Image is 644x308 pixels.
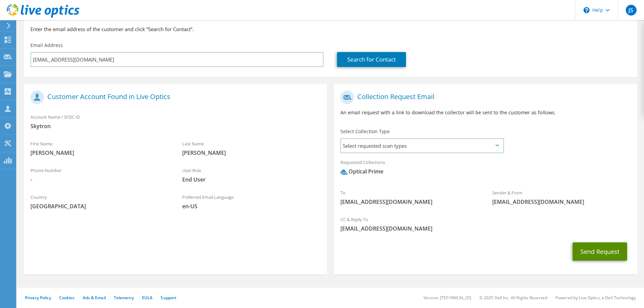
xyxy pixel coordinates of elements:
a: Ads & Email [83,295,106,301]
span: Select requested scan types [341,139,503,152]
span: [GEOGRAPHIC_DATA] [30,203,169,210]
div: First Name [24,137,175,160]
div: To [334,186,485,209]
span: [EMAIL_ADDRESS][DOMAIN_NAME] [340,225,630,232]
div: Last Name [175,137,327,160]
div: Phone Number [24,163,175,187]
div: CC & Reply To [334,212,637,236]
p: An email request with a link to download the collector will be sent to the customer as follows. [340,109,630,116]
span: Skytron [30,122,320,130]
span: [EMAIL_ADDRESS][DOMAIN_NAME] [340,198,479,206]
span: End User [182,176,320,183]
a: Cookies [59,295,75,301]
div: Requested Collections [334,155,637,182]
a: Support [161,295,176,301]
div: Account Name / SFDC ID [24,110,327,133]
span: - [30,176,169,183]
li: Version: [TECHNICAL_ID] [424,295,471,301]
span: [PERSON_NAME] [30,149,169,157]
li: © 2025 Dell Inc. All Rights Reserved [479,295,547,301]
a: Telemetry [114,295,134,301]
div: Country [24,190,175,213]
label: Select Collection Type [340,128,390,135]
span: JS [626,5,637,16]
a: Privacy Policy [25,295,51,301]
h1: Customer Account Found in Live Optics [30,91,317,104]
div: Optical Prime [340,168,383,175]
a: Search for Contact [337,52,406,67]
span: en-US [182,203,320,210]
label: Email Address [30,42,63,49]
li: Powered by Live Optics, a Dell Technology [555,295,636,301]
button: Send Request [573,242,627,261]
div: Sender & From [485,186,637,209]
h1: Collection Request Email [340,91,627,104]
a: EULA [142,295,152,301]
span: [EMAIL_ADDRESS][DOMAIN_NAME] [492,198,630,206]
svg: \n [583,7,590,13]
div: User Role [175,163,327,187]
h3: Enter the email address of the customer and click “Search for Contact”. [30,25,630,33]
div: Preferred Email Language [175,190,327,213]
span: [PERSON_NAME] [182,149,320,157]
